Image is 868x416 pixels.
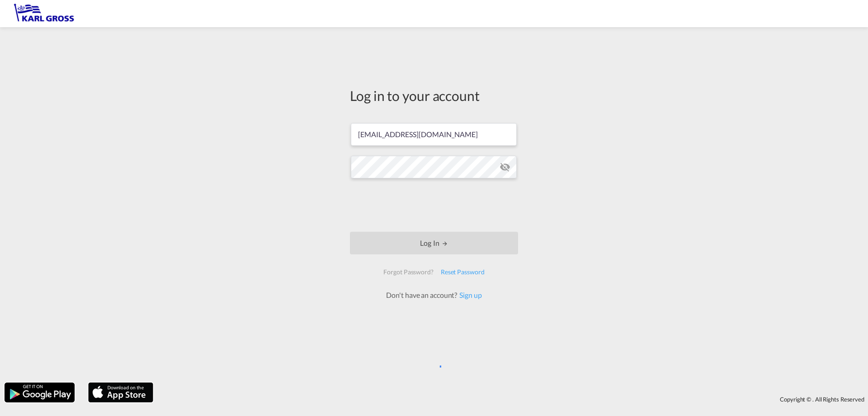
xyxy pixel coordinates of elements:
a: Sign up [457,291,481,299]
input: Enter email/phone number [351,123,517,146]
div: Copyright © . All Rights Reserved [158,392,868,407]
iframe: reCAPTCHA [365,187,503,223]
div: Forgot Password? [380,264,437,280]
img: google.png [4,382,75,403]
div: Log in to your account [350,86,518,105]
button: LOGIN [350,232,518,254]
img: apple.png [87,382,154,403]
div: Don't have an account? [376,290,491,300]
md-icon: icon-eye-off [500,162,510,172]
div: Reset Password [437,264,488,280]
img: 3269c73066d711f095e541db4db89301.png [14,4,75,24]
